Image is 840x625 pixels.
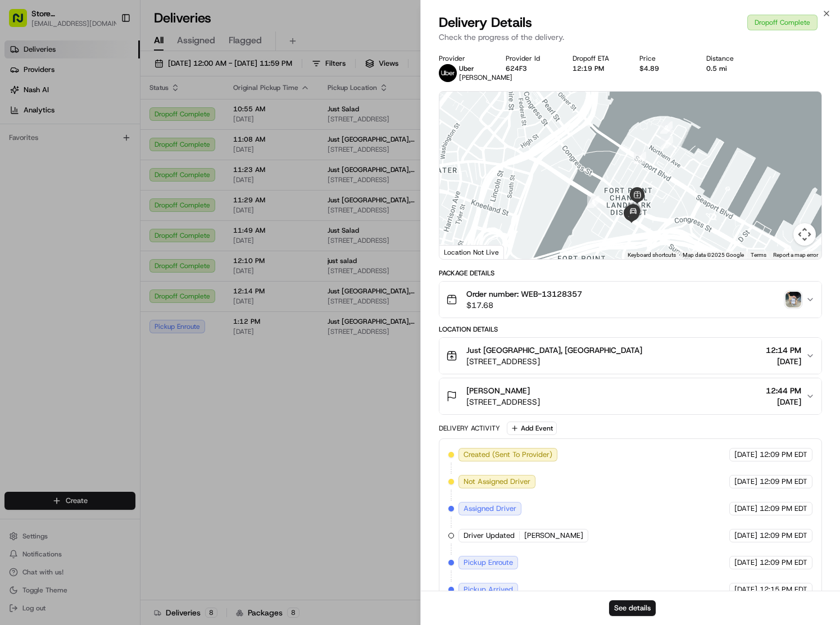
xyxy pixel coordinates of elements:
[157,174,180,183] span: [DATE]
[464,477,530,487] span: Not Assigned Driver
[22,175,31,184] img: 1736555255976-a54dd68f-1ca7-489b-9aae-adbdc363a1c4
[760,558,807,568] span: 12:09 PM EDT
[573,54,621,63] div: Dropoff ETA
[11,194,29,212] img: Regen Pajulas
[573,64,621,73] div: 12:19 PM
[706,54,755,63] div: Distance
[174,144,205,157] button: See all
[766,345,801,356] span: 12:14 PM
[11,164,29,182] img: Joana Marie Avellanoza
[11,107,31,128] img: 1736555255976-a54dd68f-1ca7-489b-9aae-adbdc363a1c4
[661,136,673,148] div: 1
[760,504,807,514] span: 12:09 PM EDT
[459,73,512,82] span: [PERSON_NAME]
[106,251,180,262] span: API Documentation
[466,385,530,396] span: [PERSON_NAME]
[442,244,479,259] a: Open this area in Google Maps (opens a new window)
[734,450,757,460] span: [DATE]
[464,450,552,460] span: Created (Sent To Provider)
[766,385,801,396] span: 12:44 PM
[84,205,88,214] span: •
[464,531,515,541] span: Driver Updated
[734,585,757,595] span: [DATE]
[466,356,642,367] span: [STREET_ADDRESS]
[524,531,583,541] span: [PERSON_NAME]
[439,378,822,414] button: [PERSON_NAME][STREET_ADDRESS]12:44 PM[DATE]
[459,64,474,73] span: Uber
[734,558,757,568] span: [DATE]
[507,422,557,435] button: Add Event
[439,282,822,318] button: Order number: WEB-13128357$17.68photo_proof_of_delivery image
[35,205,82,214] span: Regen Pajulas
[51,119,155,128] div: We're available if you need us!
[466,300,582,311] span: $17.68
[464,504,516,514] span: Assigned Driver
[785,292,801,307] img: photo_proof_of_delivery image
[439,245,504,259] div: Location Not Live
[466,288,582,300] span: Order number: WEB-13128357
[506,64,527,73] button: 624F3
[706,64,755,73] div: 0.5 mi
[90,205,113,214] span: [DATE]
[609,600,656,616] button: See details
[90,247,185,267] a: 💻API Documentation
[191,111,205,124] button: Start new chat
[683,252,744,258] span: Map data ©2025 Google
[760,531,807,541] span: 12:09 PM EDT
[464,558,513,568] span: Pickup Enroute
[95,252,104,261] div: 💻
[442,244,479,259] img: Google
[11,45,205,63] p: Welcome 👋
[734,477,757,487] span: [DATE]
[639,64,688,73] div: $4.89
[439,13,532,31] span: Delivery Details
[766,396,801,407] span: [DATE]
[660,121,673,134] div: 2
[151,174,155,183] span: •
[439,269,823,278] div: Package Details
[7,247,90,267] a: 📗Knowledge Base
[766,356,801,367] span: [DATE]
[773,252,818,258] a: Report a map error
[639,54,688,63] div: Price
[760,477,807,487] span: 12:09 PM EDT
[11,11,34,34] img: Nash
[506,54,555,63] div: Provider Id
[439,31,823,43] p: Check the progress of the delivery.
[734,531,757,541] span: [DATE]
[439,325,823,334] div: Location Details
[35,174,149,183] span: [PERSON_NAME] [PERSON_NAME]
[466,345,642,356] span: Just [GEOGRAPHIC_DATA], [GEOGRAPHIC_DATA]
[466,396,540,407] span: [STREET_ADDRESS]
[22,205,31,214] img: 1736555255976-a54dd68f-1ca7-489b-9aae-adbdc363a1c4
[628,251,676,259] button: Keyboard shortcuts
[439,338,822,374] button: Just [GEOGRAPHIC_DATA], [GEOGRAPHIC_DATA][STREET_ADDRESS]12:14 PM[DATE]
[51,107,184,119] div: Start new chat
[439,54,488,63] div: Provider
[751,252,766,258] a: Terms
[29,73,185,84] input: Clear
[24,107,44,128] img: 1727276513143-84d647e1-66c0-4f92-a045-3c9f9f5dfd92
[634,152,646,164] div: 3
[79,278,136,287] a: Powered byPylon
[11,146,72,155] div: Past conversations
[793,223,816,246] button: Map camera controls
[587,196,600,208] div: 5
[760,585,807,595] span: 12:15 PM EDT
[22,251,86,262] span: Knowledge Base
[11,252,20,261] div: 📗
[734,504,757,514] span: [DATE]
[760,450,807,460] span: 12:09 PM EDT
[439,424,500,433] div: Delivery Activity
[464,585,513,595] span: Pickup Arrived
[112,279,136,287] span: Pylon
[439,64,457,82] img: uber-new-logo.jpeg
